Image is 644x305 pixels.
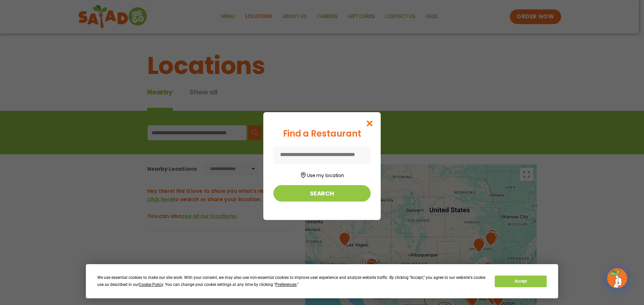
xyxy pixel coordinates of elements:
span: Cookie Policy [139,282,163,287]
button: Search [273,185,371,202]
button: Use my location [273,170,371,179]
div: Cookie Consent Prompt [86,264,558,298]
button: Close modal [359,112,381,135]
img: wpChatIcon [608,269,627,288]
div: Find a Restaurant [273,127,371,140]
button: Accept [495,276,546,287]
div: We use essential cookies to make our site work. With your consent, we may also use non-essential ... [97,274,487,288]
span: Preferences [275,282,297,287]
